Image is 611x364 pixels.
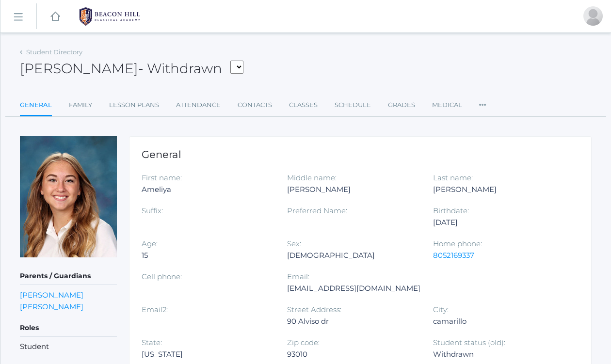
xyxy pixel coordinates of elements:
[142,173,182,182] label: First name:
[20,320,117,336] h5: Roles
[287,305,341,314] label: Street Address:
[69,95,92,115] a: Family
[26,48,82,56] a: Student Directory
[287,348,418,360] div: 93010
[287,338,320,347] label: Zip code:
[142,305,168,314] label: Email2:
[335,95,371,115] a: Schedule
[142,149,579,160] h1: General
[142,272,182,281] label: Cell phone:
[20,290,83,300] a: [PERSON_NAME]
[433,173,473,182] label: Last name:
[287,184,418,195] div: [PERSON_NAME]
[433,316,564,327] div: camarillo
[238,95,272,115] a: Contacts
[287,316,418,327] div: 90 Alviso dr
[287,239,301,248] label: Sex:
[433,217,564,228] div: [DATE]
[287,206,347,215] label: Preferred Name:
[20,61,243,76] h2: [PERSON_NAME]
[433,338,505,347] label: Student status (old):
[142,206,163,215] label: Suffix:
[142,239,158,248] label: Age:
[287,283,420,294] div: [EMAIL_ADDRESS][DOMAIN_NAME]
[287,250,418,261] div: [DEMOGRAPHIC_DATA]
[20,341,117,352] li: Student
[20,136,117,257] img: Ameliya Lehr
[433,348,564,360] div: Withdrawn
[287,173,337,182] label: Middle name:
[433,184,564,195] div: [PERSON_NAME]
[142,250,273,261] div: 15
[433,206,469,215] label: Birthdate:
[138,60,222,77] span: - Withdrawn
[142,338,162,347] label: State:
[142,184,273,195] div: Ameliya
[433,239,482,248] label: Home phone:
[20,302,83,311] a: [PERSON_NAME]
[109,95,159,115] a: Lesson Plans
[287,272,309,281] label: Email:
[20,95,52,116] a: General
[176,95,221,115] a: Attendance
[432,95,462,115] a: Medical
[142,348,273,360] div: [US_STATE]
[433,305,449,314] label: City:
[388,95,415,115] a: Grades
[20,268,117,285] h5: Parents / Guardians
[583,6,603,26] div: Heather Bernardi
[289,95,318,115] a: Classes
[433,251,474,260] a: 8052169337
[73,4,146,29] img: BHCALogos-05-308ed15e86a5a0abce9b8dd61676a3503ac9727e845dece92d48e8588c001991.png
